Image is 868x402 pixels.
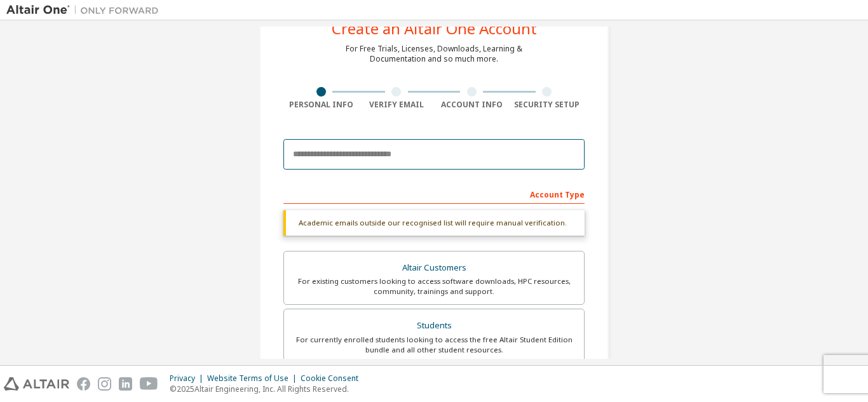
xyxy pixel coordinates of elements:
div: For Free Trials, Licenses, Downloads, Learning & Documentation and so much more. [346,44,522,64]
div: Privacy [170,373,207,384]
div: Altair Customers [292,259,576,277]
img: youtube.svg [140,377,158,391]
div: For existing customers looking to access software downloads, HPC resources, community, trainings ... [292,276,576,297]
img: altair_logo.svg [4,377,69,391]
div: Security Setup [510,100,585,110]
img: facebook.svg [77,377,90,391]
img: instagram.svg [98,377,111,391]
div: Create an Altair One Account [332,21,537,36]
div: Students [292,317,576,335]
div: Academic emails outside our recognised list will require manual verification. [283,210,585,236]
img: linkedin.svg [119,377,132,391]
p: © 2025 Altair Engineering, Inc. All Rights Reserved. [170,384,366,394]
div: Cookie Consent [301,373,366,384]
div: For currently enrolled students looking to access the free Altair Student Edition bundle and all ... [292,335,576,355]
div: Website Terms of Use [207,373,301,384]
div: Account Type [283,184,585,204]
div: Verify Email [359,100,435,110]
div: Personal Info [283,100,359,110]
img: Altair One [6,4,165,17]
div: Account Info [434,100,510,110]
